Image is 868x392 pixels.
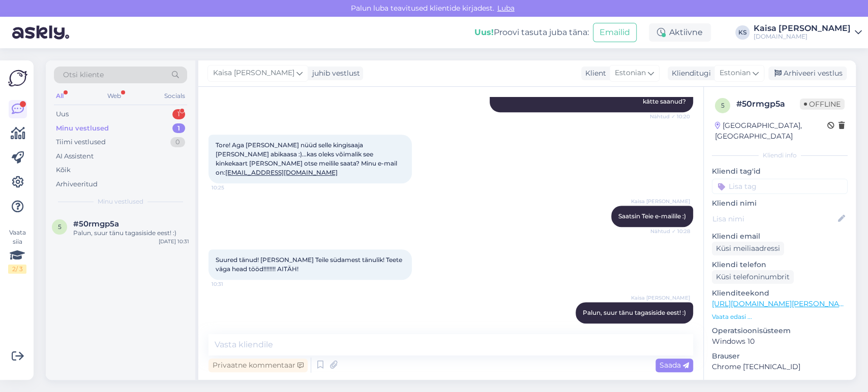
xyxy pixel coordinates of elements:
[225,169,338,176] a: [EMAIL_ADDRESS][DOMAIN_NAME]
[668,68,711,79] div: Klienditugi
[712,166,848,177] p: Kliendi tag'id
[712,259,848,270] p: Kliendi telefon
[631,198,690,205] span: Kaisa [PERSON_NAME]
[735,25,750,40] div: KS
[712,288,848,299] p: Klienditeekond
[583,309,686,316] span: Palun, suur tänu tagasiside eest! :)
[56,109,69,119] div: Uus
[494,4,518,13] span: Luba
[308,68,360,79] div: juhib vestlust
[712,362,848,372] p: Chrome [TECHNICAL_ID]
[54,89,66,103] div: All
[736,98,800,110] div: # 50rmgp5a
[615,68,646,79] span: Estonian
[8,228,26,274] div: Vaata siia
[649,23,711,42] div: Aktiivne
[712,336,848,347] p: Windows 10
[712,312,848,321] p: Vaata edasi ...
[712,231,848,242] p: Kliendi email
[712,325,848,336] p: Operatsioonisüsteem
[474,26,589,39] div: Proovi tasuta juba täna:
[715,120,827,142] div: [GEOGRAPHIC_DATA], [GEOGRAPHIC_DATA]
[212,184,250,191] span: 10:25
[216,256,404,273] span: Suured tänud! [PERSON_NAME] Teile südamest tänulik! Teete väga head tööd!!!!!!!! AITÄH!
[712,179,848,194] input: Lisa tag
[650,113,690,120] span: Nähtud ✓ 10:20
[712,198,848,209] p: Kliendi nimi
[56,123,109,134] div: Minu vestlused
[172,123,185,134] div: 1
[58,223,62,231] span: 5
[474,27,494,37] b: Uus!
[73,219,119,228] span: #50rmgp5a
[159,238,189,245] div: [DATE] 10:31
[720,68,751,79] span: Estonian
[631,294,690,302] span: Kaisa [PERSON_NAME]
[618,212,686,220] span: Saatsin Teie e-mailile :)
[712,351,848,362] p: Brauser
[754,24,851,32] div: Kaisa [PERSON_NAME]
[208,358,308,372] div: Privaatne kommentaar
[216,141,399,176] span: Tore! Aga [PERSON_NAME] nüüd selle kingisaaja [PERSON_NAME] abikaasa :)...kas oleks võimalik see ...
[105,89,123,103] div: Web
[660,361,689,370] span: Saada
[800,99,845,110] span: Offline
[593,23,637,42] button: Emailid
[712,270,794,284] div: Küsi telefoninumbrit
[712,242,784,255] div: Küsi meiliaadressi
[754,24,862,41] a: Kaisa [PERSON_NAME][DOMAIN_NAME]
[98,197,143,206] span: Minu vestlused
[712,151,848,160] div: Kliendi info
[754,32,851,41] div: [DOMAIN_NAME]
[56,151,94,161] div: AI Assistent
[721,102,725,109] span: 5
[652,324,690,332] span: 10:31
[581,68,606,79] div: Klient
[8,265,26,274] div: 2 / 3
[212,280,250,288] span: 10:31
[162,89,187,103] div: Socials
[63,70,104,80] span: Otsi kliente
[56,165,71,175] div: Kõik
[73,228,189,238] div: Palun, suur tänu tagasiside eest! :)
[213,68,294,79] span: Kaisa [PERSON_NAME]
[712,299,852,308] a: [URL][DOMAIN_NAME][PERSON_NAME]
[768,67,847,80] div: Arhiveeri vestlus
[172,109,185,119] div: 1
[170,137,185,147] div: 0
[712,213,836,224] input: Lisa nimi
[56,137,106,147] div: Tiimi vestlused
[8,69,27,88] img: Askly Logo
[56,179,98,189] div: Arhiveeritud
[650,227,690,235] span: Nähtud ✓ 10:28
